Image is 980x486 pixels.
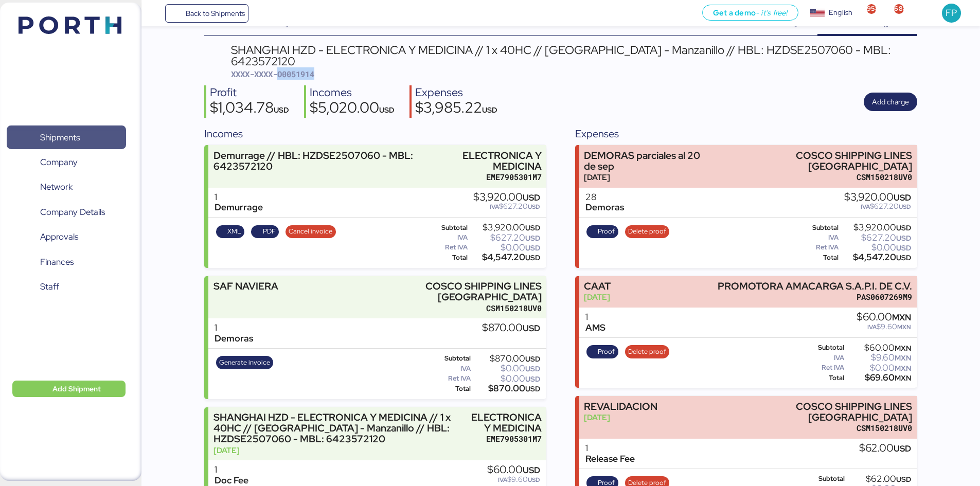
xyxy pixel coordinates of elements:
span: Network [40,179,73,194]
span: USD [274,105,289,115]
div: Ret IVA [800,244,839,251]
span: Finances [40,255,74,269]
div: IVA [429,234,468,241]
div: $0.00 [841,244,911,251]
div: CAAT [584,281,611,292]
span: USD [525,384,540,393]
a: Shipments [7,125,126,149]
div: $3,920.00 [470,224,540,231]
span: USD [899,203,911,211]
span: Approvals [40,229,78,244]
div: $3,920.00 [844,192,911,203]
div: $0.00 [473,365,540,372]
span: USD [896,223,911,232]
span: IVA [861,203,870,211]
span: Back to Shipments [186,7,245,20]
div: $870.00 [473,385,540,392]
span: Company Details [40,205,105,220]
div: Doc Fee [215,475,248,486]
span: MXN [895,364,911,373]
div: ELECTRONICA Y MEDICINA [471,412,542,434]
div: $9.60 [846,354,911,362]
div: Total [800,374,844,382]
div: Total [429,254,468,261]
span: Add charge [872,96,909,108]
span: Proof [598,226,615,237]
div: Subtotal [429,224,468,231]
div: English [829,7,852,18]
div: $4,547.20 [470,254,540,261]
span: MXN [897,323,911,331]
button: Add charge [864,93,917,111]
span: Charges [862,15,899,28]
button: Add Shipment [12,381,126,397]
div: CSM150218UV0 [345,303,542,314]
span: MXN [895,353,911,363]
div: COSCO SHIPPING LINES [GEOGRAPHIC_DATA] [715,401,912,423]
div: $4,547.20 [841,254,911,261]
span: Chat [446,15,468,28]
div: $62.00 [859,443,911,454]
div: Incomes [204,126,546,141]
div: $3,985.22 [415,100,497,118]
span: FP [946,6,957,20]
div: Demoras [585,202,624,213]
div: 1 [215,322,253,333]
div: 1 [215,464,248,475]
span: Staff [40,279,59,294]
span: XXXX-XXXX-O0051914 [231,69,314,79]
div: CSM150218UV0 [715,423,912,434]
span: USD [896,233,911,243]
div: Demurrage [215,202,263,213]
div: CSM150218UV0 [719,172,912,183]
span: Delete proof [628,346,666,357]
div: $60.00 [846,344,911,352]
span: USD [523,464,540,476]
span: Generate invoice [219,357,270,368]
div: Demoras [215,333,253,344]
div: $0.00 [846,364,911,372]
div: EME7905301M7 [434,172,542,183]
span: USD [525,243,540,253]
div: Total [429,385,471,392]
span: USD [525,233,540,243]
div: $9.60 [487,476,540,483]
button: Menu [148,5,165,22]
div: Subtotal [800,344,844,351]
div: $69.60 [846,374,911,382]
span: Add Shipment [52,383,101,395]
span: Collaborators [644,15,704,28]
div: Demurrage // HBL: HZDSE2507060 - MBL: 6423572120 [213,150,429,172]
div: $870.00 [473,355,540,363]
span: USD [525,223,540,232]
div: 1 [585,312,605,322]
div: Incomes [310,85,395,100]
button: Proof [586,225,618,239]
button: Cancel invoice [286,225,336,239]
div: Total [800,254,839,261]
a: Back to Shipments [165,4,249,23]
div: Subtotal [800,475,845,482]
div: $60.00 [487,464,540,476]
div: $627.20 [473,203,540,210]
span: USD [896,243,911,253]
span: Activity [766,15,799,28]
span: XML [227,226,241,237]
div: $627.20 [470,234,540,242]
div: Ret IVA [429,375,471,382]
div: [DATE] [584,292,611,302]
span: USD [896,475,911,484]
span: Shipments [40,130,80,145]
div: ELECTRONICA Y MEDICINA [434,150,542,172]
button: PDF [251,225,279,239]
div: PAS0607269M9 [718,292,912,302]
span: USD [525,374,540,384]
span: USD [894,192,911,203]
div: AMS [585,322,605,333]
div: 1 [585,443,635,454]
span: Summary [248,15,291,28]
div: IVA [800,234,839,241]
span: PDF [263,226,276,237]
button: Delete proof [625,345,670,358]
a: Company Details [7,201,126,224]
